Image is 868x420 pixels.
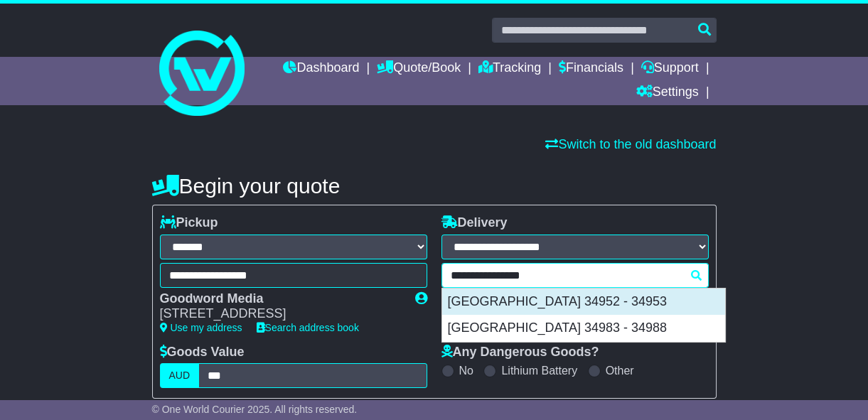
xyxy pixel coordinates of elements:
[283,57,359,81] a: Dashboard
[442,289,725,316] div: [GEOGRAPHIC_DATA] 34952 - 34953
[160,363,200,388] label: AUD
[636,81,699,105] a: Settings
[441,345,599,360] label: Any Dangerous Goods?
[377,57,461,81] a: Quote/Book
[559,57,623,81] a: Financials
[545,137,716,151] a: Switch to the old dashboard
[160,215,218,231] label: Pickup
[160,291,401,307] div: Goodword Media
[606,364,634,377] label: Other
[152,404,358,415] span: © One World Courier 2025. All rights reserved.
[160,345,245,360] label: Goods Value
[160,322,242,333] a: Use my address
[478,57,541,81] a: Tracking
[501,364,577,377] label: Lithium Battery
[441,263,709,288] typeahead: Please provide city
[152,174,717,198] h4: Begin your quote
[641,57,699,81] a: Support
[257,322,359,333] a: Search address book
[459,364,473,377] label: No
[441,215,508,231] label: Delivery
[160,306,401,322] div: [STREET_ADDRESS]
[442,315,725,342] div: [GEOGRAPHIC_DATA] 34983 - 34988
